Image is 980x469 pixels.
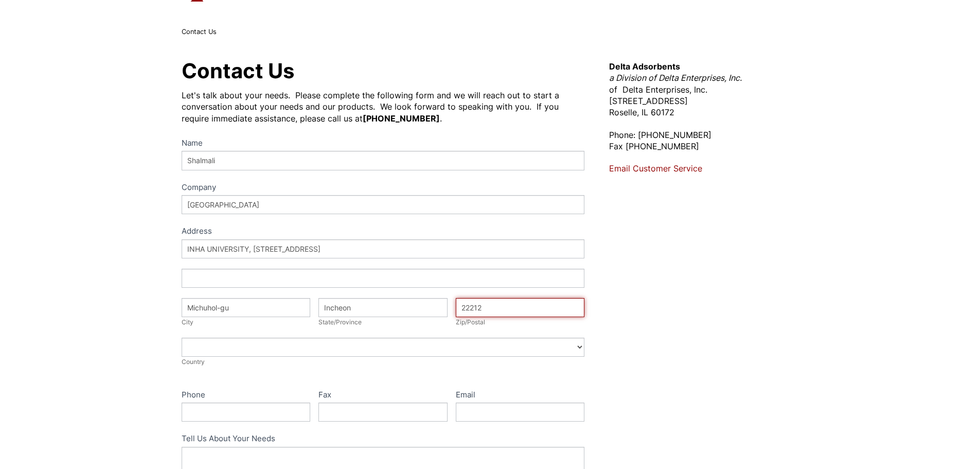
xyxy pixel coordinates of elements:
[182,90,585,124] div: Let's talk about your needs. Please complete the following form and we will reach out to start a ...
[182,136,585,151] label: Name
[182,181,585,196] label: Company
[182,388,311,403] label: Phone
[182,357,585,367] div: Country
[609,129,798,152] p: Phone: [PHONE_NUMBER] Fax [PHONE_NUMBER]
[456,388,585,403] label: Email
[609,163,702,173] a: Email Customer Service
[318,388,448,403] label: Fax
[609,61,680,72] strong: Delta Adsorbents
[182,224,585,239] div: Address
[182,28,217,36] span: Contact Us
[182,61,585,81] h1: Contact Us
[318,317,448,327] div: State/Province
[182,317,311,327] div: City
[363,113,440,124] strong: [PHONE_NUMBER]
[609,73,742,83] em: a Division of Delta Enterprises, Inc.
[456,317,585,327] div: Zip/Postal
[182,432,585,447] label: Tell Us About Your Needs
[609,61,798,118] p: of Delta Enterprises, Inc. [STREET_ADDRESS] Roselle, IL 60172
